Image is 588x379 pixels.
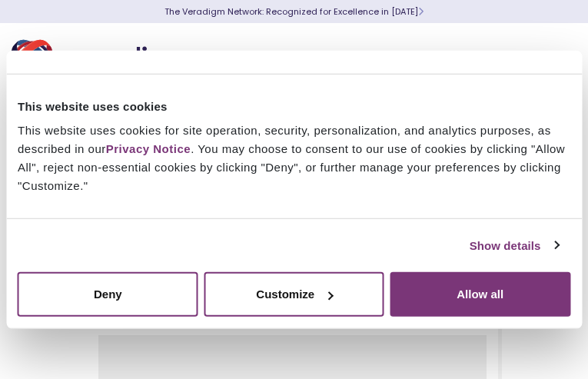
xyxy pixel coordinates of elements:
[164,5,424,18] a: The Veradigm Network: Recognized for Excellence in [DATE]Learn More
[418,5,424,18] span: Learn More
[18,121,570,195] div: This website uses cookies for site operation, security, personalization, and analytics purposes, ...
[106,142,191,155] a: Privacy Notice
[18,272,198,317] button: Deny
[12,35,196,85] img: Veradigm logo
[390,272,570,317] button: Allow all
[18,97,570,115] div: This website uses cookies
[542,40,565,80] button: Toggle Navigation Menu
[204,272,384,317] button: Customize
[470,236,559,254] a: Show details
